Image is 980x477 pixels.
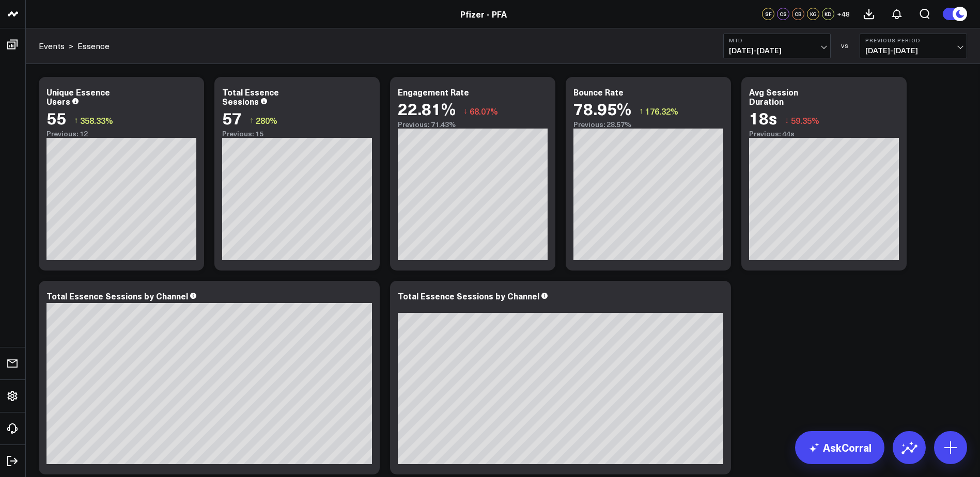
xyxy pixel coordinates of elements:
[250,114,254,127] span: ↑
[398,86,469,98] div: Engagement Rate
[749,86,798,107] div: Avg Session Duration
[74,114,78,127] span: ↑
[460,8,507,20] a: Pfizer - PFA
[777,8,789,20] div: CS
[39,40,73,52] div: >
[398,290,539,301] div: Total Essence Sessions by Channel
[46,86,110,107] div: Unique Essence Users
[46,108,66,127] div: 55
[256,115,277,126] span: 280%
[645,105,678,117] span: 176.32%
[837,10,850,18] span: + 48
[729,46,825,55] span: [DATE] - [DATE]
[860,34,967,58] button: Previous Period[DATE]-[DATE]
[39,40,65,52] a: Events
[837,8,850,20] button: +48
[865,46,961,55] span: [DATE] - [DATE]
[46,290,188,301] div: Total Essence Sessions by Channel
[470,105,498,117] span: 68.07%
[785,114,789,127] span: ↓
[836,43,854,49] div: VS
[795,431,884,464] a: AskCorral
[792,8,804,20] div: CB
[762,8,774,20] div: SF
[222,108,242,127] div: 57
[807,8,819,20] div: KG
[398,120,548,129] div: Previous: 71.43%
[398,99,456,118] div: 22.81%
[723,34,831,58] button: MTD[DATE]-[DATE]
[791,115,819,126] span: 59.35%
[573,99,631,118] div: 78.95%
[463,104,468,118] span: ↓
[80,115,113,126] span: 358.33%
[865,37,961,43] b: Previous Period
[222,86,279,107] div: Total Essence Sessions
[573,86,624,98] div: Bounce Rate
[77,40,110,52] a: Essence
[573,120,723,129] div: Previous: 28.57%
[749,108,777,127] div: 18s
[729,37,825,43] b: MTD
[222,130,372,138] div: Previous: 15
[749,130,899,138] div: Previous: 44s
[822,8,834,20] div: KD
[639,104,643,118] span: ↑
[46,130,196,138] div: Previous: 12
